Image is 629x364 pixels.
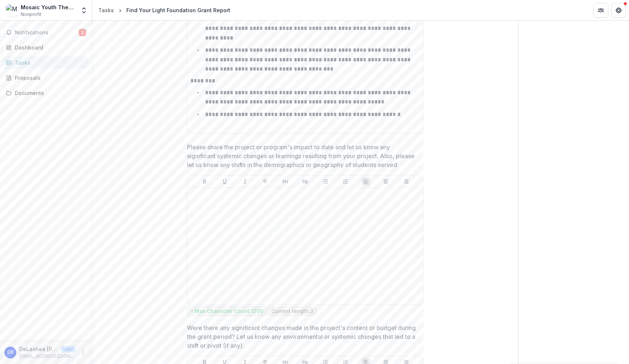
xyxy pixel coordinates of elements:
button: Bullet List [321,177,330,186]
div: DeLashea Strawder [7,350,14,355]
div: Tasks [15,59,83,67]
div: Dashboard [15,44,83,51]
button: Get Help [611,3,626,18]
span: Nonprofit [21,11,41,18]
a: Documents [3,87,89,99]
button: Open entity switcher [79,3,89,18]
button: Partners [594,3,608,18]
button: Bold [200,177,209,186]
a: Dashboard [3,41,89,54]
button: Heading 1 [281,177,290,186]
div: Proposals [15,74,83,82]
a: Tasks [3,57,89,69]
span: Notifications [15,30,79,36]
p: Were there any significant changes made in the project's content or budget during the grant perio... [187,323,419,350]
div: Find Your Light Foundation Grant Report [126,6,230,14]
a: Tasks [95,5,117,16]
div: Tasks [98,6,114,14]
div: Documents [15,89,83,97]
p: Max Character Count: 1200 [195,308,263,314]
button: Align Right [402,177,411,186]
button: Align Center [381,177,390,186]
p: DeLashea [PERSON_NAME] [19,345,58,353]
span: 2 [79,29,86,36]
nav: breadcrumb [95,5,233,16]
div: Mosaic Youth Theatre of [GEOGRAPHIC_DATA] [21,3,76,11]
p: [EMAIL_ADDRESS][DOMAIN_NAME] [19,353,76,360]
button: Strike [261,177,269,186]
p: Please share the project or program's impact to date and let us know any significant systemic cha... [187,143,419,169]
button: Heading 2 [301,177,310,186]
a: Proposals [3,72,89,84]
button: Align Left [361,177,370,186]
p: Current length: 3 [271,308,313,314]
img: Mosaic Youth Theatre of Detroit [6,4,18,16]
button: Notifications2 [3,27,89,38]
button: Ordered List [341,177,350,186]
button: Italicize [241,177,249,186]
button: More [79,348,88,357]
button: Underline [220,177,229,186]
p: User [61,346,76,353]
